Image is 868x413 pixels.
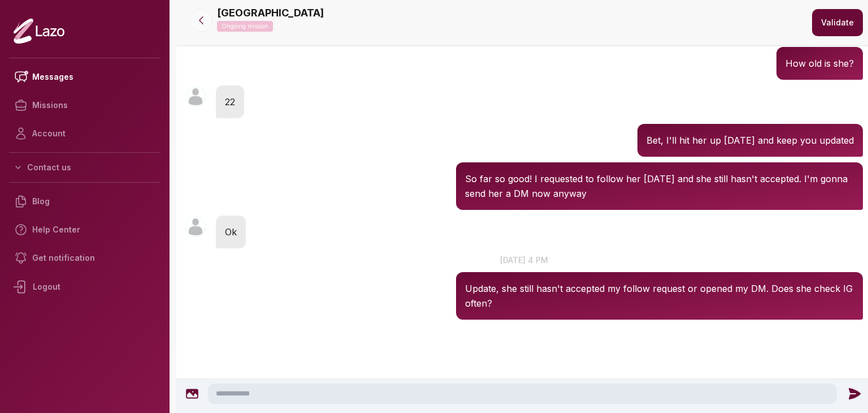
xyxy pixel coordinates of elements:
p: Ongoing mission [217,21,273,32]
a: Get notification [9,244,160,272]
img: User avatar [185,87,206,107]
button: Validate [812,9,863,36]
button: Contact us [9,157,160,178]
p: 22 [225,94,235,109]
p: Bet, I'll hit her up [DATE] and keep you updated [646,133,854,148]
p: How old is she? [785,56,854,71]
a: Help Center [9,216,160,244]
a: Blog [9,187,160,216]
p: So far so good! I requested to follow her [DATE] and she still hasn't accepted. I'm gonna send he... [465,171,853,201]
a: Account [9,119,160,148]
a: Messages [9,63,160,91]
div: Logout [9,272,160,302]
p: Update, she still hasn't accepted my follow request or opened my DM. Does she check IG often? [465,281,853,311]
a: Missions [9,91,160,119]
img: User avatar [185,217,206,237]
p: Ok [225,225,237,239]
p: [GEOGRAPHIC_DATA] [217,5,324,21]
